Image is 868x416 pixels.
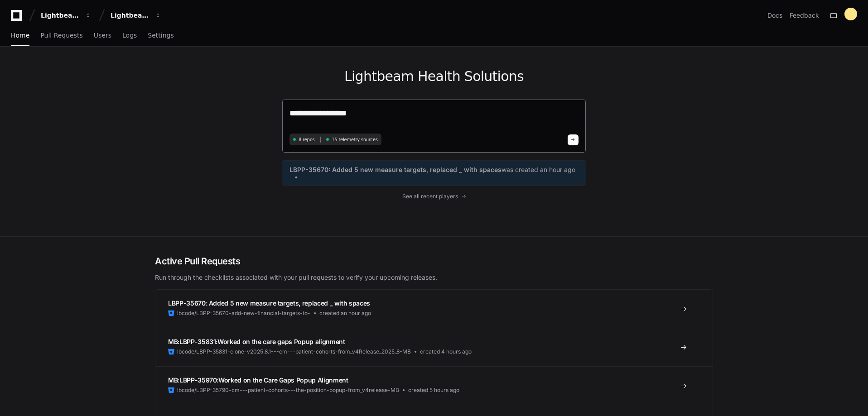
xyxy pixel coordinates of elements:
span: LBPP-35670: Added 5 new measure targets, replaced _ with spaces [289,165,502,174]
button: Lightbeam Health Solutions [107,7,165,24]
p: Run through the checklists associated with your pull requests to verify your upcoming releases. [155,273,713,282]
span: lbcode/LBPP-35831-clone-v2025.8.1---cm---patient-cohorts-from_v4Release_2025_8-MB [177,348,411,355]
h1: Lightbeam Health Solutions [282,68,586,85]
span: created 4 hours ago [420,348,472,355]
span: Settings [148,33,174,38]
span: created an hour ago [319,310,371,317]
a: Pull Requests [40,25,82,46]
span: Pull Requests [40,33,82,38]
a: Settings [148,25,174,46]
div: Lightbeam Health [41,11,80,20]
a: Docs [767,11,782,20]
button: Feedback [790,11,819,20]
span: MB:LBPP-35970:Worked on the Care Gaps Popup Alignment [168,376,348,384]
span: Users [94,33,111,38]
span: Home [11,33,29,38]
span: 15 telemetry sources [332,136,377,143]
a: LBPP-35670: Added 5 new measure targets, replaced _ with spaceslbcode/LBPP-35670-add-new-financia... [155,290,713,328]
span: created 5 hours ago [408,387,459,394]
a: Logs [122,25,137,46]
span: lbcode/LBPP-35790-cm---patient-cohorts---the-position-popup-from_v4release-MB [177,387,399,394]
h2: Active Pull Requests [155,255,713,268]
button: Lightbeam Health [37,7,95,24]
a: MB:LBPP-35970:Worked on the Care Gaps Popup Alignmentlbcode/LBPP-35790-cm---patient-cohorts---the... [155,366,713,405]
a: See all recent players [282,193,586,200]
div: Lightbeam Health Solutions [111,11,149,20]
span: MB:LBPP-35831:Worked on the care gaps Popup alignment [168,338,345,345]
span: LBPP-35670: Added 5 new measure targets, replaced _ with spaces [168,299,370,307]
a: Home [11,25,29,46]
span: Logs [122,33,137,38]
a: Users [94,25,111,46]
span: lbcode/LBPP-35670-add-new-financial-targets-to- [177,310,310,317]
span: was created an hour ago [502,165,575,174]
span: 8 repos [299,136,315,143]
a: LBPP-35670: Added 5 new measure targets, replaced _ with spaceswas created an hour ago [289,165,579,181]
a: MB:LBPP-35831:Worked on the care gaps Popup alignmentlbcode/LBPP-35831-clone-v2025.8.1---cm---pat... [155,328,713,366]
span: See all recent players [402,193,458,200]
